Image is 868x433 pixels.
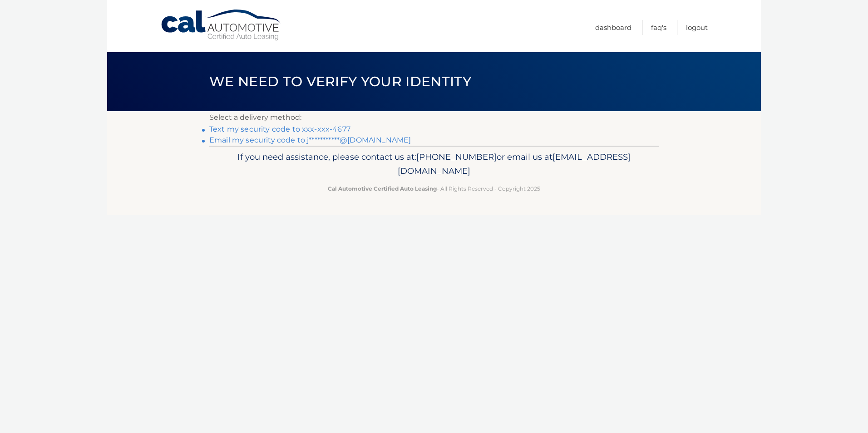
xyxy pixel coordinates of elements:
[328,185,437,192] strong: Cal Automotive Certified Auto Leasing
[215,184,653,193] p: - All Rights Reserved - Copyright 2025
[686,20,708,35] a: Logout
[595,20,631,35] a: Dashboard
[416,152,497,162] span: [PHONE_NUMBER]
[215,150,653,179] p: If you need assistance, please contact us at: or email us at
[209,111,659,124] p: Select a delivery method:
[160,9,283,41] a: Cal Automotive
[209,73,471,90] span: We need to verify your identity
[651,20,666,35] a: FAQ's
[209,125,350,133] a: Text my security code to xxx-xxx-4677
